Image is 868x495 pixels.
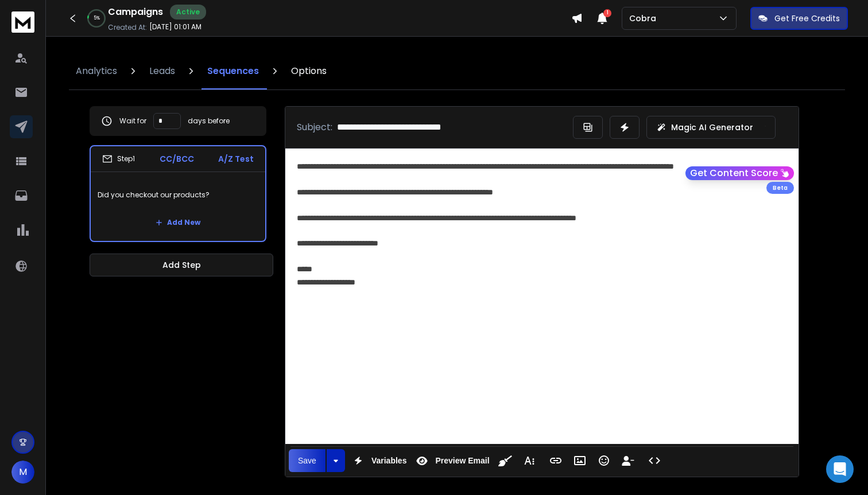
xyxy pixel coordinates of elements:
p: Subject: [297,120,332,134]
button: Clean HTML [494,449,516,472]
button: Insert Image (⌘P) [569,449,591,472]
button: Variables [347,449,409,472]
a: Sequences [200,53,266,89]
p: [DATE] 01:01 AM [149,22,201,32]
span: Variables [369,456,409,466]
p: CC/BCC [160,153,194,165]
p: Did you checkout our products? [98,179,258,211]
button: Get Content Score [685,166,794,180]
li: Step1CC/BCCA/Z TestDid you checkout our products?Add New [90,145,266,242]
button: Add Step [90,254,273,276]
p: Analytics [76,64,117,78]
button: Insert Unsubscribe Link [617,449,639,472]
button: Insert Link (⌘K) [545,449,567,472]
button: Preview Email [411,449,491,472]
p: Cobra [629,13,661,24]
p: Sequences [207,64,259,78]
p: Leads [149,64,175,78]
p: Get Free Credits [774,13,840,24]
div: Active [170,5,206,20]
button: M [11,461,34,484]
h1: Campaigns [108,5,163,19]
a: Leads [142,53,182,89]
a: Options [284,53,334,89]
span: Preview Email [433,456,491,466]
img: logo [11,11,34,33]
button: Get Free Credits [750,7,848,30]
a: Analytics [69,53,124,89]
button: Emoticons [593,449,615,472]
div: Open Intercom Messenger [826,455,854,483]
button: Magic AI Generator [646,116,776,139]
p: A/Z Test [218,153,254,165]
button: More Text [518,449,540,472]
p: Options [291,64,327,78]
button: Code View [644,449,665,472]
p: Magic AI Generator [671,122,753,133]
p: 5 % [94,15,100,22]
span: 1 [603,9,611,17]
button: Save [289,449,325,472]
p: Created At: [108,23,147,32]
p: days before [188,116,230,126]
div: Beta [766,182,794,194]
p: Wait for [119,116,146,126]
button: Add New [146,211,210,234]
div: Step 1 [102,154,135,164]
